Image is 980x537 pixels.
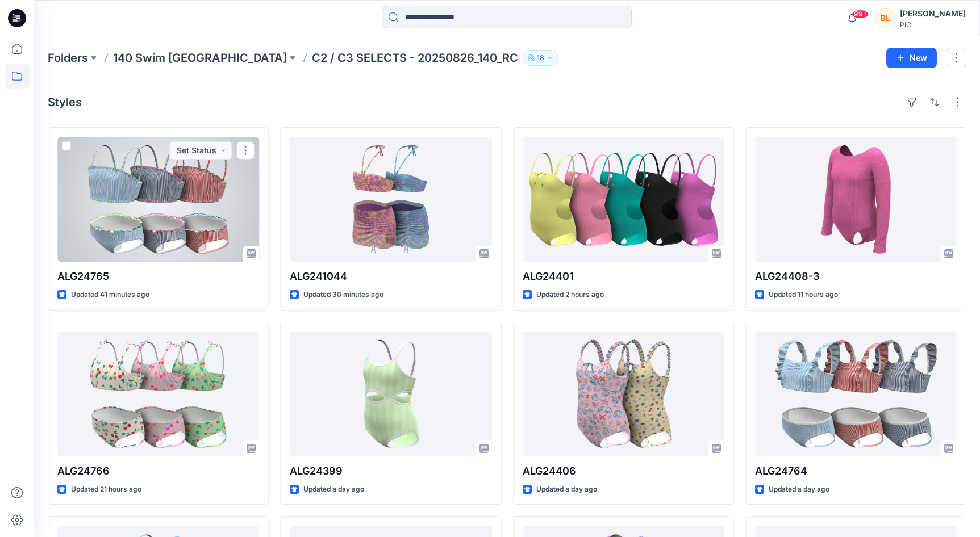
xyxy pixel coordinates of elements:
[755,332,957,456] a: ALG24764
[536,484,597,496] p: Updated a day ago
[536,289,604,301] p: Updated 2 hours ago
[57,137,259,262] a: ALG24765
[900,20,966,29] div: PIC
[290,463,491,479] p: ALG24399
[57,332,259,456] a: ALG24766
[755,137,957,262] a: ALG24408-3
[769,484,829,496] p: Updated a day ago
[71,289,149,301] p: Updated 41 minutes ago
[523,332,724,456] a: ALG24406
[48,50,88,66] a: Folders
[303,484,364,496] p: Updated a day ago
[852,10,869,19] span: 99+
[755,268,957,284] p: ALG24408-3
[290,268,491,284] p: ALG241044
[886,48,937,68] button: New
[57,463,259,479] p: ALG24766
[48,95,82,109] h4: Styles
[113,50,287,66] a: 140 Swim [GEOGRAPHIC_DATA]
[290,332,491,456] a: ALG24399
[523,268,724,284] p: ALG24401
[303,289,383,301] p: Updated 30 minutes ago
[71,484,141,496] p: Updated 21 hours ago
[523,50,558,66] button: 18
[900,7,966,20] div: [PERSON_NAME]
[312,50,518,66] p: C2 / C3 SELECTS - 20250826_140_RC
[57,268,259,284] p: ALG24765
[290,137,491,262] a: ALG241044
[755,463,957,479] p: ALG24764
[523,463,724,479] p: ALG24406
[875,8,895,28] div: BL
[537,52,544,64] p: 18
[523,137,724,262] a: ALG24401
[769,289,838,301] p: Updated 11 hours ago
